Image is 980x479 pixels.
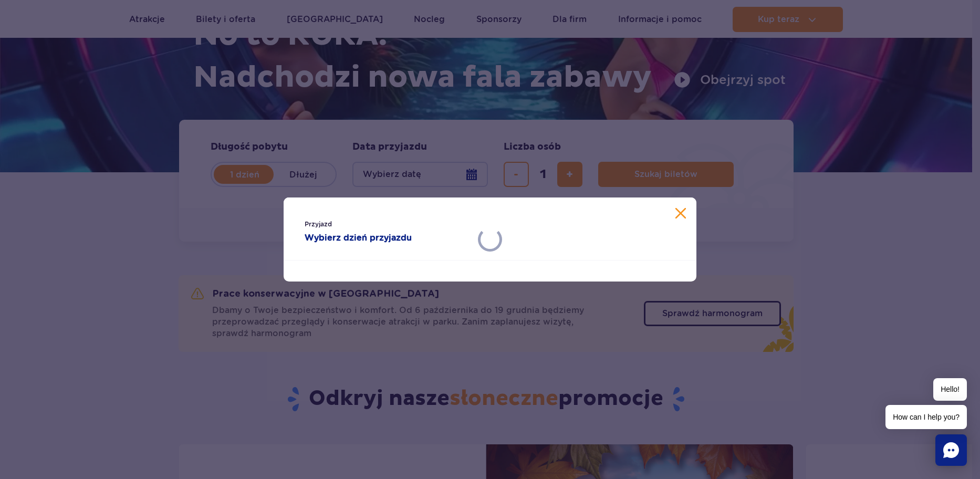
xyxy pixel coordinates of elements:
[933,378,967,401] span: Hello!
[885,405,967,429] span: How can I help you?
[935,434,967,466] div: Chat
[305,219,469,230] span: Przyjazd
[675,208,686,218] button: Zamknij kalendarz
[305,232,469,244] strong: Wybierz dzień przyjazdu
